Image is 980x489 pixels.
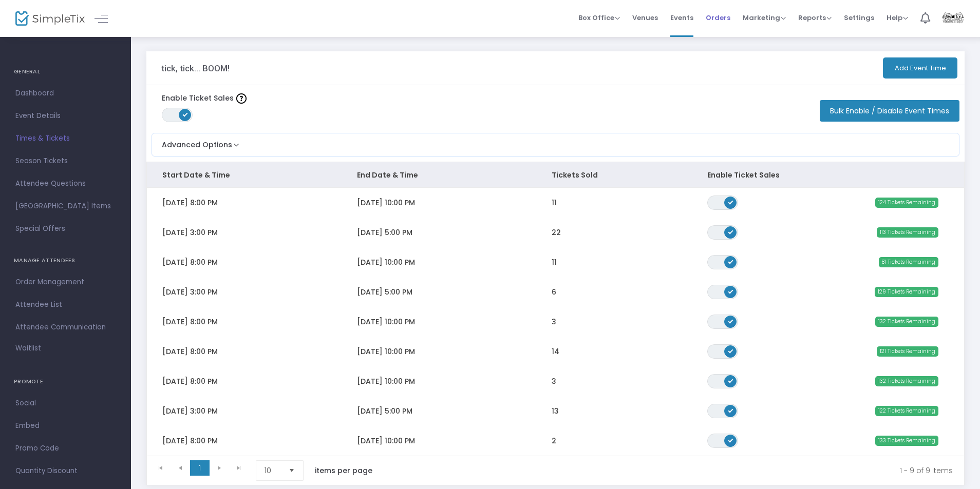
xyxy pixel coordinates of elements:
span: Dashboard [15,87,116,100]
span: Events [670,5,693,31]
span: 113 Tickets Remaining [877,227,938,238]
span: Page 1 [190,460,210,476]
span: [DATE] 5:00 PM [357,287,412,297]
span: [DATE] 5:00 PM [357,406,412,416]
span: Attendee List [15,298,116,311]
span: Social [15,397,116,410]
div: Data table [147,162,964,456]
span: ON [728,199,733,204]
span: [DATE] 8:00 PM [162,436,218,446]
h4: GENERAL [14,62,117,82]
span: [DATE] 8:00 PM [162,376,218,386]
span: 81 Tickets Remaining [879,257,938,267]
span: ON [728,229,733,234]
span: 3 [552,376,556,386]
span: Settings [844,5,874,31]
span: 133 Tickets Remaining [875,436,938,446]
span: ON [728,407,733,413]
button: Add Event Time [883,57,957,79]
span: ON [728,348,733,353]
span: [DATE] 3:00 PM [162,406,218,416]
span: [DATE] 10:00 PM [357,317,415,327]
span: 129 Tickets Remaining [875,287,938,297]
h4: MANAGE ATTENDEES [14,250,117,271]
span: Embed [15,419,116,433]
span: [DATE] 10:00 PM [357,257,415,267]
th: Enable Ticket Sales [692,162,808,188]
span: Event Details [15,109,116,123]
span: [DATE] 8:00 PM [162,317,218,327]
th: Start Date & Time [147,162,342,188]
span: 3 [552,317,556,327]
span: Special Offers [15,222,116,236]
h4: PROMOTE [14,371,117,392]
span: ON [728,378,733,383]
span: [DATE] 8:00 PM [162,346,218,357]
span: 11 [552,257,557,267]
th: Tickets Sold [536,162,692,188]
label: items per page [315,465,372,476]
span: [DATE] 3:00 PM [162,287,218,297]
span: 122 Tickets Remaining [875,406,938,416]
span: Help [887,13,908,23]
span: [DATE] 3:00 PM [162,227,218,238]
span: ON [728,318,733,323]
span: [DATE] 10:00 PM [357,346,415,357]
span: 132 Tickets Remaining [875,317,938,327]
span: Promo Code [15,442,116,455]
span: 124 Tickets Remaining [875,198,938,208]
span: [GEOGRAPHIC_DATA] Items [15,200,116,213]
span: ON [728,259,733,264]
span: ON [183,112,188,117]
span: Attendee Communication [15,321,116,334]
span: Reports [798,13,832,23]
span: 14 [552,346,559,357]
span: [DATE] 5:00 PM [357,227,412,238]
span: 10 [265,465,280,476]
span: Order Management [15,276,116,289]
span: Quantity Discount [15,464,116,478]
span: Box Office [578,13,620,23]
span: [DATE] 10:00 PM [357,436,415,446]
span: Season Tickets [15,154,116,168]
span: [DATE] 8:00 PM [162,257,218,267]
img: question-mark [236,93,247,104]
span: 6 [552,287,556,297]
span: [DATE] 10:00 PM [357,198,415,208]
span: ON [728,437,733,442]
span: Times & Tickets [15,132,116,145]
h3: tick, tick... BOOM! [161,63,230,73]
button: Bulk Enable / Disable Event Times [820,100,959,122]
span: Orders [706,5,730,31]
span: 11 [552,198,557,208]
th: End Date & Time [342,162,536,188]
span: 2 [552,436,556,446]
span: Waitlist [15,343,41,354]
span: 13 [552,406,559,416]
span: 132 Tickets Remaining [875,376,938,386]
button: Advanced Options [152,133,241,150]
span: Marketing [743,13,786,23]
span: Attendee Questions [15,177,116,190]
label: Enable Ticket Sales [162,93,247,104]
span: [DATE] 8:00 PM [162,198,218,208]
span: 121 Tickets Remaining [877,346,938,357]
kendo-pager-info: 1 - 9 of 9 items [394,460,953,481]
button: Select [285,461,299,480]
span: 22 [552,227,561,238]
span: [DATE] 10:00 PM [357,376,415,386]
span: ON [728,288,733,294]
span: Venues [632,5,658,31]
